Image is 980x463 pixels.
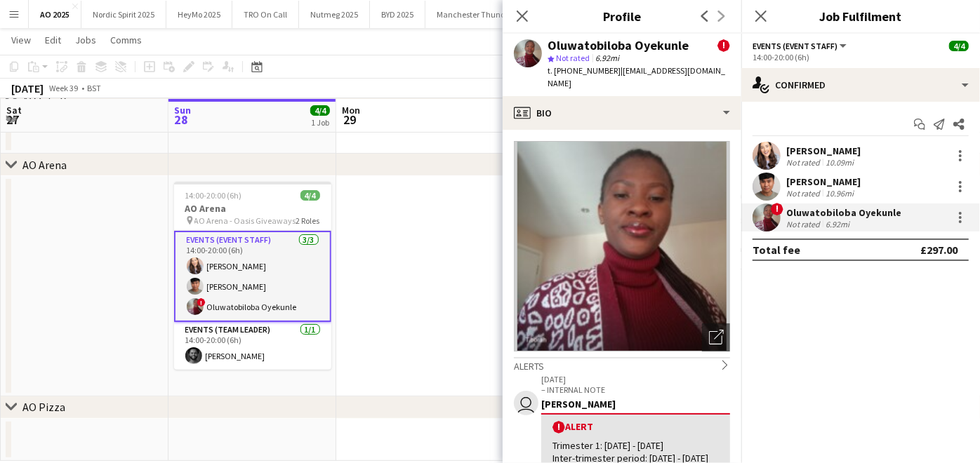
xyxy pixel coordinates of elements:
[29,1,81,28] button: AO 2025
[786,175,861,188] div: [PERSON_NAME]
[310,105,330,116] span: 4/4
[592,53,622,63] span: 6.92mi
[503,96,741,130] div: Bio
[11,81,44,95] div: [DATE]
[174,202,331,215] h3: AO Arena
[194,215,296,226] span: AO Arena - Oasis Giveaways
[22,158,67,172] div: AO Arena
[548,39,689,52] div: Oluwatobiloba Oyekunle
[311,117,329,128] div: 1 Job
[75,34,96,46] span: Jobs
[823,188,856,199] div: 10.96mi
[174,182,331,370] app-job-card: 14:00-20:00 (6h)4/4AO Arena AO Arena - Oasis Giveaways2 RolesEvents (Event Staff)3/314:00-20:00 (...
[741,68,980,102] div: Confirmed
[6,31,37,49] a: View
[548,65,621,76] span: t. [PHONE_NUMBER]
[370,1,425,28] button: BYD 2025
[552,421,565,434] span: !
[786,188,823,199] div: Not rated
[753,41,849,51] button: Events (Event Staff)
[786,157,823,168] div: Not rated
[232,1,299,28] button: TRO On Call
[741,7,980,25] h3: Job Fulfilment
[174,231,331,322] app-card-role: Events (Event Staff)3/314:00-20:00 (6h)[PERSON_NAME][PERSON_NAME]!Oluwatobiloba Oyekunle
[46,83,81,93] span: Week 39
[340,112,360,128] span: 29
[197,298,206,307] span: !
[753,52,969,62] div: 14:00-20:00 (6h)
[541,374,730,384] p: [DATE]
[39,31,67,49] a: Edit
[823,157,856,168] div: 10.09mi
[753,243,800,257] div: Total fee
[541,398,730,410] div: [PERSON_NAME]
[949,41,969,51] span: 4/4
[514,141,730,351] img: Crew avatar or photo
[823,219,852,229] div: 6.92mi
[717,39,730,52] span: !
[920,243,958,257] div: £297.00
[552,420,719,434] div: Alert
[172,112,191,128] span: 28
[22,400,65,414] div: AO Pizza
[300,190,320,201] span: 4/4
[753,41,837,51] span: Events (Event Staff)
[6,104,22,116] span: Sat
[69,31,102,49] a: Jobs
[771,203,783,215] span: !
[185,190,242,201] span: 14:00-20:00 (6h)
[514,357,730,373] div: Alerts
[81,1,166,28] button: Nordic Spirit 2025
[87,83,101,93] div: BST
[11,34,31,46] span: View
[342,104,360,116] span: Mon
[541,384,730,395] p: – INTERNAL NOTE
[174,322,331,370] app-card-role: Events (Team Leader)1/114:00-20:00 (6h)[PERSON_NAME]
[702,323,730,351] div: Open photos pop-in
[548,65,725,88] span: | [EMAIL_ADDRESS][DOMAIN_NAME]
[425,1,543,28] button: Manchester Thunder 2025
[105,31,147,49] a: Comms
[296,215,320,226] span: 2 Roles
[4,112,22,128] span: 27
[786,219,823,229] div: Not rated
[556,53,590,63] span: Not rated
[786,145,861,157] div: [PERSON_NAME]
[174,104,191,116] span: Sun
[503,7,741,25] h3: Profile
[299,1,370,28] button: Nutmeg 2025
[166,1,232,28] button: HeyMo 2025
[110,34,142,46] span: Comms
[786,206,901,219] div: Oluwatobiloba Oyekunle
[45,34,61,46] span: Edit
